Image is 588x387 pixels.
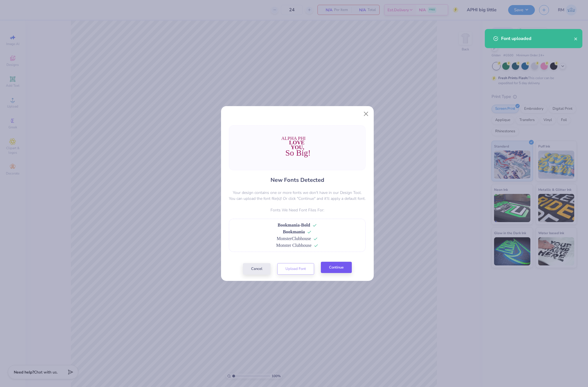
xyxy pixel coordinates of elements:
[276,243,312,248] span: Monster Clubhouse
[277,236,311,241] span: MonsterClubhouse
[243,263,271,275] button: Cancel
[229,207,366,213] p: Fonts We Need Font Files For:
[574,35,578,42] button: close
[501,35,574,42] div: Font uploaded
[321,262,352,273] button: Continue
[283,229,305,234] span: Bookmania
[361,109,371,119] button: Close
[229,190,366,202] p: Your design contains one or more fonts we don't have in our Design Tool. You can upload the font ...
[278,223,310,227] span: Bookmania-Bold
[271,176,324,184] h4: New Fonts Detected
